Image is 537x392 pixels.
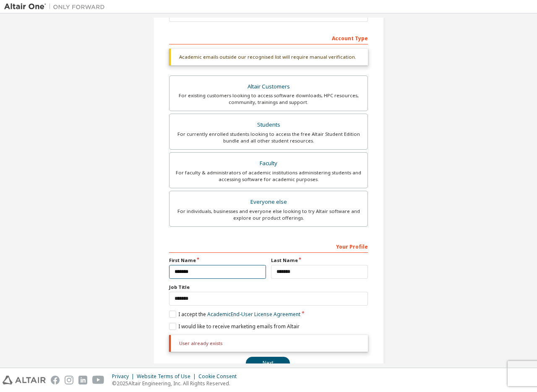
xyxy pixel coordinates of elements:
div: Account Type [169,31,368,44]
div: For individuals, businesses and everyone else looking to try Altair software and explore our prod... [175,208,362,221]
div: Faculty [175,158,362,169]
img: altair_logo.svg [3,376,46,384]
div: For currently enrolled students looking to access the free Altair Student Edition bundle and all ... [175,131,362,144]
div: Cookie Consent [198,373,242,380]
img: linkedin.svg [78,376,87,384]
div: Academic emails outside our recognised list will require manual verification. [169,49,368,65]
div: For existing customers looking to access software downloads, HPC resources, community, trainings ... [175,92,362,106]
p: © 2025 Altair Engineering, Inc. All Rights Reserved. [112,380,242,387]
label: I accept the [169,311,300,318]
label: Job Title [169,284,368,291]
label: I would like to receive marketing emails from Altair [169,323,300,330]
div: Your Profile [169,239,368,253]
div: Altair Customers [175,81,362,93]
div: Students [175,119,362,131]
a: Academic End-User License Agreement [207,311,300,318]
img: facebook.svg [51,376,60,384]
button: Next [246,357,290,369]
div: For faculty & administrators of academic institutions administering students and accessing softwa... [175,169,362,183]
label: Last Name [271,257,368,264]
img: Altair One [4,3,109,11]
img: youtube.svg [92,376,104,384]
div: Everyone else [175,196,362,208]
label: First Name [169,257,266,264]
div: Privacy [112,373,137,380]
div: Website Terms of Use [137,373,198,380]
div: User already exists [169,335,368,352]
img: instagram.svg [65,376,73,384]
